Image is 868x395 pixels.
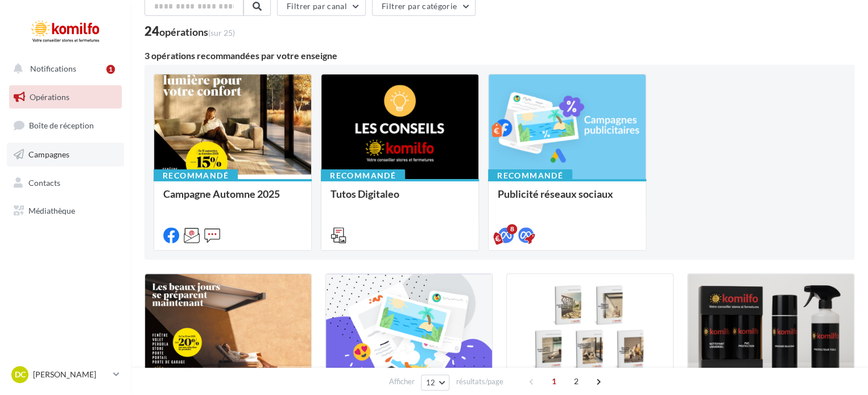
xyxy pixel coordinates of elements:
div: Campagne Automne 2025 [163,188,302,211]
a: Boîte de réception [7,113,124,138]
span: 1 [545,372,563,390]
span: 2 [567,372,585,390]
p: [PERSON_NAME] [33,369,109,380]
a: Opérations [7,85,124,109]
div: 8 [507,224,517,234]
span: Opérations [30,92,69,102]
div: 24 [144,25,235,38]
div: Publicité réseaux sociaux [498,188,636,211]
span: DC [15,369,26,380]
span: Boîte de réception [29,120,94,130]
span: Campagnes [28,149,69,159]
a: Campagnes [7,143,124,167]
span: résultats/page [456,376,503,387]
button: 12 [421,375,450,390]
a: Médiathèque [7,199,124,223]
button: Notifications 1 [7,57,119,81]
div: Recommandé [488,169,572,182]
span: Afficher [389,376,415,387]
div: opérations [159,27,235,37]
span: Médiathèque [28,206,75,215]
a: DC [PERSON_NAME] [9,364,122,385]
a: Contacts [7,171,124,195]
div: Tutos Digitaleo [330,188,469,211]
div: 3 opérations recommandées par votre enseigne [144,51,854,60]
div: Recommandé [321,169,405,182]
span: (sur 25) [208,28,235,38]
div: Recommandé [154,169,238,182]
span: 12 [426,378,436,387]
div: 1 [106,65,115,74]
span: Contacts [28,177,60,187]
span: Notifications [30,64,76,73]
